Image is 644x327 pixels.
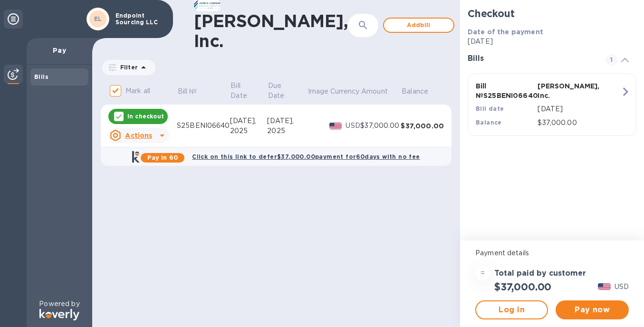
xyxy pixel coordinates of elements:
[34,73,48,80] b: Bills
[468,54,595,63] h3: Bills
[230,126,268,136] div: 2025
[361,87,388,96] p: Amount
[401,121,444,131] div: $37,000.00
[538,81,596,100] p: [PERSON_NAME], Inc.
[475,266,490,281] div: =
[268,81,294,101] p: Due Date
[192,153,420,160] b: Click on this link to defer $37,000.00 payment for 60 days with no fee
[615,282,629,292] p: USD
[125,86,150,96] p: Mark all
[402,87,428,96] p: Balance
[231,81,254,101] p: Bill Date
[115,12,163,26] p: Endpoint Sourcing LLC
[598,283,611,290] img: USD
[230,116,268,126] div: [DATE],
[494,269,586,278] h3: Total paid by customer
[475,300,548,319] button: Log in
[194,11,348,51] h1: [PERSON_NAME], Inc.
[268,81,306,101] span: Due Date
[484,304,539,316] span: Log in
[556,300,628,319] button: Pay now
[308,87,329,96] p: Image
[494,281,551,293] h2: $37,000.00
[360,121,401,131] div: $37,000.00
[361,87,400,96] span: Amount
[147,154,178,161] b: Pay in 60
[178,87,210,96] span: Bill №
[39,299,79,309] p: Powered by
[346,121,360,131] p: USD
[127,112,164,120] p: In checkout
[94,15,102,22] b: EL
[476,105,504,112] b: Bill date
[231,81,266,101] span: Bill Date
[125,132,152,139] u: Actions
[34,46,85,55] p: Pay
[468,37,636,47] p: [DATE]
[468,8,636,19] h2: Checkout
[468,28,543,36] b: Date of the payment
[267,126,307,136] div: 2025
[330,87,360,96] p: Currency
[475,248,629,258] p: Payment details
[178,87,197,96] p: Bill №
[39,309,79,320] img: Logo
[606,54,617,66] span: 1
[329,123,342,129] img: USD
[476,119,502,126] b: Balance
[267,116,307,126] div: [DATE],
[468,73,636,136] button: Bill №S25BENI06640[PERSON_NAME], Inc.Bill date[DATE]Balance$37,000.00
[177,121,230,131] div: S25BENI06640
[476,81,534,100] p: Bill № S25BENI06640
[538,104,621,114] p: [DATE]
[383,18,454,33] button: Addbill
[538,118,621,128] p: $37,000.00
[392,19,446,31] span: Add bill
[563,304,621,316] span: Pay now
[402,87,441,96] span: Balance
[116,63,138,71] p: Filter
